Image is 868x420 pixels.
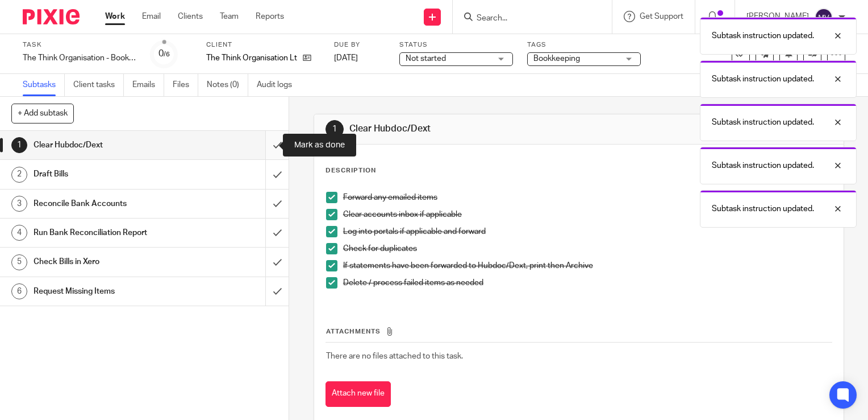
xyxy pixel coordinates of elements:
[34,224,181,241] h1: Run Bank Reconciliation Report
[326,352,463,360] span: There are no files attached to this task.
[712,73,814,85] p: Subtask instruction updated.
[23,74,65,96] a: Subtasks
[220,11,239,22] a: Team
[325,120,344,138] div: 1
[34,195,181,212] h1: Reconcile Bank Accounts
[206,52,297,64] p: The Think Organisation Ltd
[343,277,832,289] p: Delete / process failed items as needed
[11,196,27,212] div: 3
[158,47,170,60] div: 0
[343,260,832,271] p: If statements have been forwarded to Hubdoc/Dext, print then Archive
[257,74,301,96] a: Audit logs
[343,243,832,254] p: Check for duplicates
[11,254,27,270] div: 5
[325,166,376,175] p: Description
[11,167,27,183] div: 2
[712,160,814,171] p: Subtask instruction updated.
[23,9,80,24] img: Pixie
[164,51,170,57] small: /6
[325,381,391,407] button: Attach new file
[105,11,125,22] a: Work
[207,74,248,96] a: Notes (0)
[34,166,181,183] h1: Draft Bills
[343,226,832,237] p: Log into portals if applicable and forward
[206,40,320,50] label: Client
[815,8,833,26] img: svg%3E
[406,55,446,63] span: Not started
[73,74,124,96] a: Client tasks
[712,30,814,42] p: Subtask instruction updated.
[11,225,27,241] div: 4
[173,74,198,96] a: Files
[142,11,161,22] a: Email
[132,74,164,96] a: Emails
[343,192,832,203] p: Forward any emailed items
[712,117,814,128] p: Subtask instruction updated.
[343,209,832,220] p: Clear accounts inbox if applicable
[334,40,385,50] label: Due by
[178,11,203,22] a: Clients
[11,283,27,299] div: 6
[23,52,136,64] div: The Think Organisation - Bookkeeping - Weekly
[34,137,181,154] h1: Clear Hubdoc/Dext
[326,328,381,335] span: Attachments
[34,283,181,300] h1: Request Missing Items
[349,123,603,135] h1: Clear Hubdoc/Dext
[399,40,513,50] label: Status
[34,253,181,270] h1: Check Bills in Xero
[334,54,358,62] span: [DATE]
[11,104,74,123] button: + Add subtask
[23,40,136,50] label: Task
[11,137,27,153] div: 1
[256,11,284,22] a: Reports
[712,203,814,215] p: Subtask instruction updated.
